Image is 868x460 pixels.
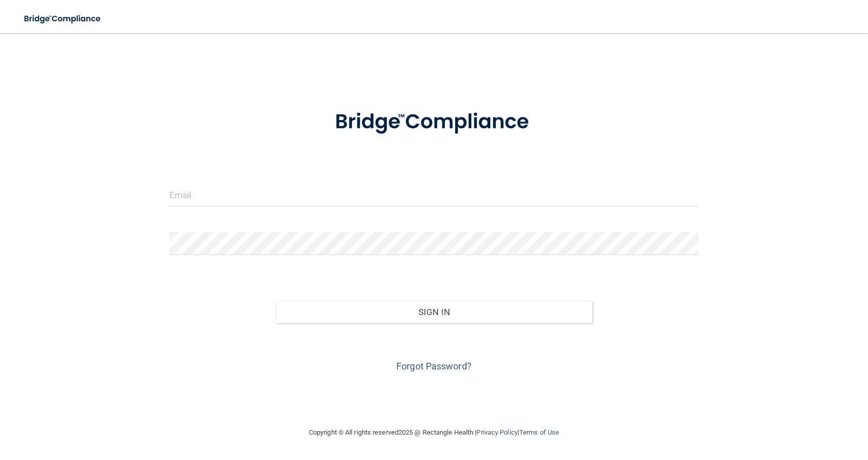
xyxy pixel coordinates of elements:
[476,428,517,436] a: Privacy Policy
[16,8,111,29] img: bridge_compliance_login_screen.278c3ca4.svg
[169,183,699,206] input: Email
[396,361,472,372] a: Forgot Password?
[314,95,554,149] img: bridge_compliance_login_screen.278c3ca4.svg
[245,416,623,449] div: Copyright © All rights reserved 2025 @ Rectangle Health | |
[519,428,559,436] a: Terms of Use
[275,301,593,323] button: Sign In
